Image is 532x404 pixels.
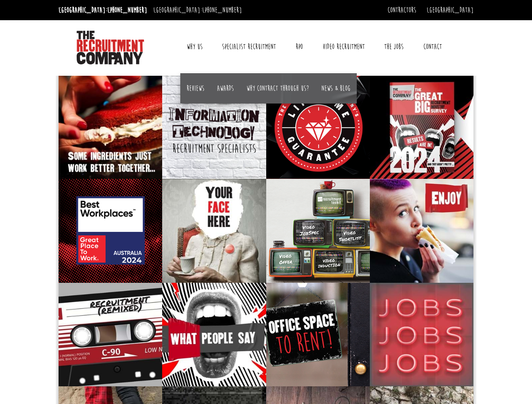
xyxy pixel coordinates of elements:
a: News & Blog [321,84,350,93]
li: [GEOGRAPHIC_DATA]: [56,3,149,17]
a: RPO [289,36,309,57]
a: Reviews [187,84,204,93]
a: [GEOGRAPHIC_DATA] [427,5,473,15]
img: The Recruitment Company [77,31,144,64]
a: The Jobs [378,36,410,57]
a: Awards [217,84,234,93]
li: [GEOGRAPHIC_DATA]: [151,3,244,17]
a: Contractors [388,5,416,15]
a: Specialist Recruitment [216,36,282,57]
a: [PHONE_NUMBER] [202,5,242,15]
a: Why contract through us? [246,84,309,93]
a: Video Recruitment [316,36,371,57]
a: Why Us [180,36,209,57]
a: [PHONE_NUMBER] [107,5,147,15]
a: Contact [417,36,448,57]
